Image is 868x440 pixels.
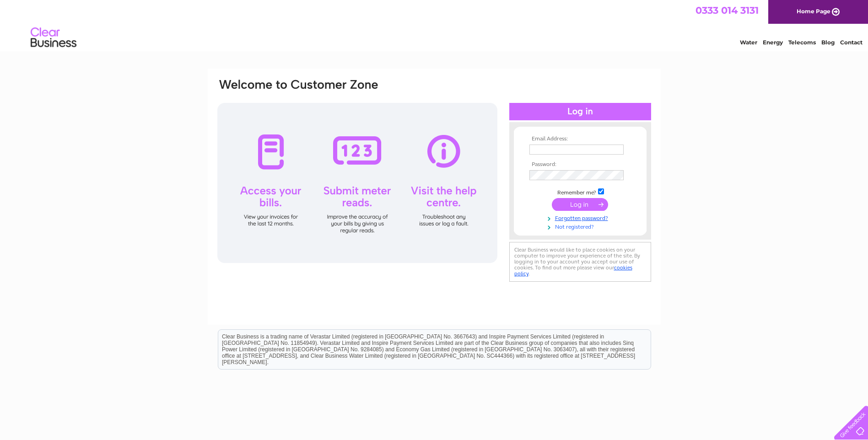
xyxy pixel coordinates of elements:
[840,39,863,46] a: Contact
[788,39,816,46] a: Telecoms
[695,5,759,16] a: 0333 014 3131
[740,39,757,46] a: Water
[529,213,633,222] a: Forgotten password?
[529,222,633,231] a: Not registered?
[509,242,651,282] div: Clear Business would like to place cookies on your computer to improve your experience of the sit...
[527,136,633,142] th: Email Address:
[218,5,651,44] div: Clear Business is a trading name of Verastar Limited (registered in [GEOGRAPHIC_DATA] No. 3667643...
[527,161,633,168] th: Password:
[527,187,633,196] td: Remember me?
[821,39,835,46] a: Blog
[763,39,783,46] a: Energy
[30,24,77,52] img: logo.png
[514,264,632,277] a: cookies policy
[552,198,608,211] input: Submit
